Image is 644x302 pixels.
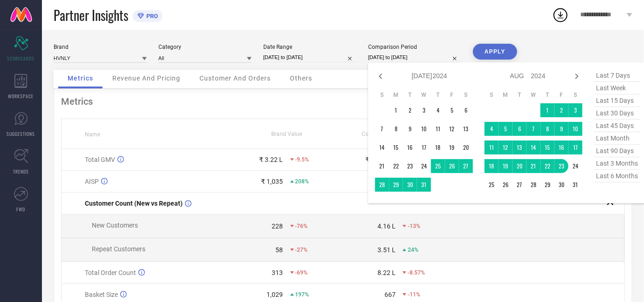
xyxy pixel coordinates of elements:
[295,247,308,253] span: -27%
[555,103,569,117] td: Fri Aug 02 2024
[527,141,541,154] td: Wed Aug 14 2024
[594,170,641,182] span: last 6 months
[375,178,389,192] td: Sun Jul 28 2024
[513,141,527,154] td: Tue Aug 13 2024
[499,122,513,136] td: Mon Aug 05 2024
[571,71,582,82] div: Next month
[527,91,541,99] th: Wednesday
[85,291,118,298] span: Basket Size
[445,122,459,136] td: Fri Jul 12 2024
[485,91,499,99] th: Sunday
[594,82,641,94] span: last week
[417,103,431,117] td: Wed Jul 03 2024
[389,122,403,136] td: Mon Jul 08 2024
[527,178,541,192] td: Wed Aug 28 2024
[459,159,473,173] td: Sat Jul 27 2024
[594,145,641,157] span: last 90 days
[417,91,431,99] th: Wednesday
[527,159,541,173] td: Wed Aug 21 2024
[389,178,403,192] td: Mon Jul 29 2024
[377,246,396,254] div: 3.51 L
[263,44,356,50] div: Date Range
[594,94,641,107] span: last 15 days
[377,222,396,230] div: 4.16 L
[375,91,389,99] th: Sunday
[271,131,302,137] span: Brand Value
[389,91,403,99] th: Monday
[459,122,473,136] td: Sat Jul 13 2024
[54,44,147,50] div: Brand
[569,159,582,173] td: Sat Aug 24 2024
[417,141,431,154] td: Wed Jul 17 2024
[499,178,513,192] td: Mon Aug 26 2024
[541,103,555,117] td: Thu Aug 01 2024
[569,141,582,154] td: Sat Aug 17 2024
[403,178,417,192] td: Tue Jul 30 2024
[555,122,569,136] td: Fri Aug 09 2024
[375,159,389,173] td: Sun Jul 21 2024
[431,103,445,117] td: Thu Jul 04 2024
[85,200,183,207] span: Customer Count (New vs Repeat)
[295,223,308,229] span: -76%
[92,221,138,229] span: New Customers
[408,269,425,276] span: -8.57%
[431,91,445,99] th: Thursday
[569,178,582,192] td: Sat Aug 31 2024
[541,122,555,136] td: Thu Aug 08 2024
[295,156,309,163] span: -9.5%
[541,178,555,192] td: Thu Aug 29 2024
[365,156,396,163] div: ₹ 54.78 Cr
[513,159,527,173] td: Tue Aug 20 2024
[8,93,34,100] span: WORKSPACE
[594,157,641,170] span: last 3 months
[485,141,499,154] td: Sun Aug 11 2024
[445,91,459,99] th: Friday
[569,103,582,117] td: Sat Aug 03 2024
[389,159,403,173] td: Mon Jul 22 2024
[199,74,271,82] span: Customer And Orders
[445,103,459,117] td: Fri Jul 05 2024
[403,91,417,99] th: Tuesday
[61,96,625,107] div: Metrics
[594,107,641,120] span: last 30 days
[527,122,541,136] td: Wed Aug 07 2024
[459,141,473,154] td: Sat Jul 20 2024
[499,91,513,99] th: Monday
[368,53,461,62] input: Select comparison period
[569,122,582,136] td: Sat Aug 10 2024
[267,291,283,298] div: 1,029
[375,141,389,154] td: Sun Jul 14 2024
[431,141,445,154] td: Thu Jul 18 2024
[368,44,461,50] div: Comparison Period
[408,223,420,229] span: -13%
[263,53,356,62] input: Select date range
[555,178,569,192] td: Fri Aug 30 2024
[445,141,459,154] td: Fri Jul 19 2024
[485,178,499,192] td: Sun Aug 25 2024
[377,269,396,276] div: 8.22 L
[272,222,283,230] div: 228
[7,55,35,62] span: SCORECARDS
[513,91,527,99] th: Tuesday
[431,122,445,136] td: Thu Jul 11 2024
[7,130,35,137] span: SUGGESTIONS
[408,291,420,298] span: -11%
[85,131,100,138] span: Name
[473,44,517,60] button: APPLY
[499,159,513,173] td: Mon Aug 19 2024
[417,178,431,192] td: Wed Jul 31 2024
[144,13,158,20] span: PRO
[295,291,309,298] span: 197%
[158,44,252,50] div: Category
[403,141,417,154] td: Tue Jul 16 2024
[112,74,180,82] span: Revenue And Pricing
[594,120,641,132] span: last 45 days
[445,159,459,173] td: Fri Jul 26 2024
[389,141,403,154] td: Mon Jul 15 2024
[295,178,309,185] span: 208%
[362,131,409,137] span: Competitors Value
[260,156,283,163] div: ₹ 3.22 L
[68,74,93,82] span: Metrics
[295,269,308,276] span: -69%
[403,103,417,117] td: Tue Jul 02 2024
